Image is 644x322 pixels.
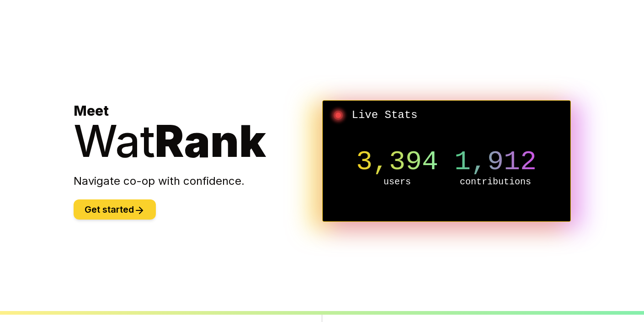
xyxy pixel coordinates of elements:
[447,176,545,188] p: contributions
[348,148,447,176] p: 3,394
[74,205,156,215] a: Get started
[74,199,156,220] button: Get started
[348,176,447,188] p: users
[74,114,155,167] span: Wat
[74,102,322,163] h1: Meet
[155,114,266,167] span: Rank
[74,174,322,188] p: Navigate co-op with confidence.
[447,148,545,176] p: 1,912
[330,108,563,123] h2: Live Stats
